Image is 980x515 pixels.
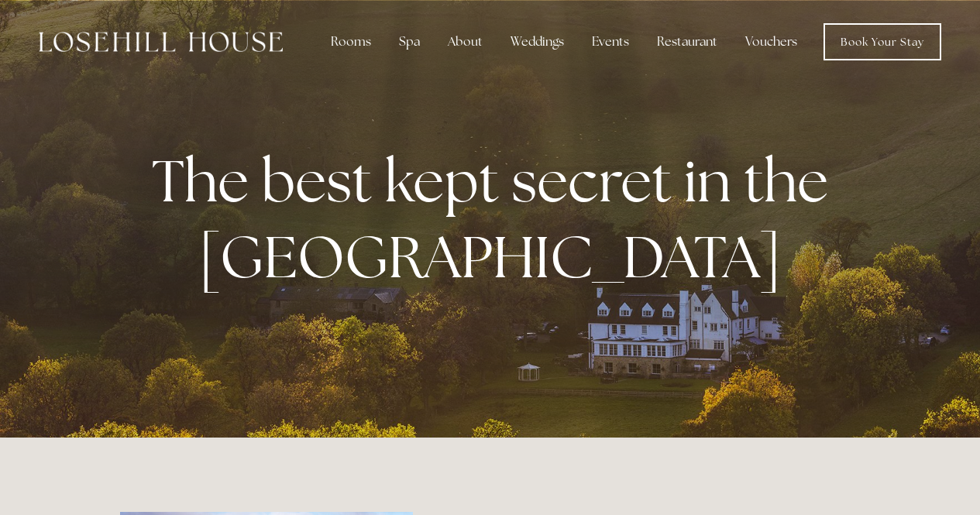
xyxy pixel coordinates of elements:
[318,26,383,57] div: Rooms
[824,23,941,60] a: Book Your Stay
[39,32,283,52] img: Losehill House
[152,142,841,294] strong: The best kept secret in the [GEOGRAPHIC_DATA]
[579,26,641,57] div: Events
[498,26,576,57] div: Weddings
[733,26,810,57] a: Vouchers
[645,26,730,57] div: Restaurant
[435,26,495,57] div: About
[387,26,432,57] div: Spa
